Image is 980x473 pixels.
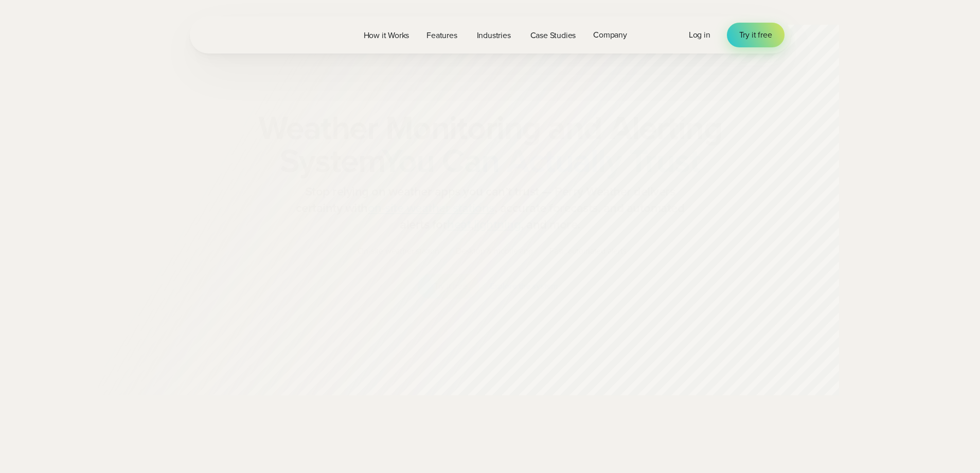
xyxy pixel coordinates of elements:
[727,23,785,47] a: Try it free
[739,29,772,41] span: Try it free
[530,29,576,42] span: Case Studies
[593,29,627,41] span: Company
[689,29,710,41] a: Log in
[426,29,457,42] span: Features
[364,29,409,42] span: How it Works
[477,29,511,42] span: Industries
[522,25,585,46] a: Case Studies
[355,25,418,46] a: How it Works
